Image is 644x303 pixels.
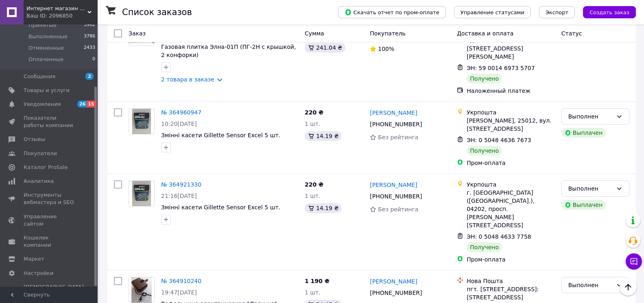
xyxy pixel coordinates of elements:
[28,56,63,63] span: Оплаченные
[338,6,446,18] button: Скачать отчет по пром-оплате
[24,213,75,228] span: Управление сайтом
[87,101,96,108] span: 15
[305,203,342,213] div: 14.19 ₴
[467,159,555,167] div: Пром-оплата
[626,253,642,270] button: Чат с покупателем
[24,255,44,263] span: Маркет
[370,277,417,285] a: [PERSON_NAME]
[305,30,324,37] span: Сумма
[305,193,321,199] span: 1 шт.
[575,9,636,15] a: Создать заказ
[539,6,575,18] button: Экспорт
[461,9,524,15] span: Управление статусами
[467,87,555,95] div: Наложенный платеж
[467,137,531,143] span: ЭН: 0 5048 4636 7673
[368,191,424,202] div: [PHONE_NUMBER]
[161,204,280,211] a: Змінні касети Gillette Sensor Excel 5 шт.
[28,22,57,29] span: Принятые
[305,278,330,284] span: 1 190 ₴
[305,181,323,188] span: 220 ₴
[467,233,531,240] span: ЭН: 0 5048 4633 7758
[368,287,424,299] div: [PHONE_NUMBER]
[161,109,201,116] a: № 364960947
[84,44,95,52] span: 2433
[467,242,502,252] div: Получено
[467,116,555,133] div: [PERSON_NAME], 25012, вул. [STREET_ADDRESS]
[161,121,197,127] span: 10:20[DATE]
[583,6,636,18] button: Создать заказ
[161,181,201,188] a: № 364921330
[26,5,87,12] span: Интернет магазин Holla
[161,289,197,296] span: 19:47[DATE]
[457,30,513,37] span: Доставка и оплата
[467,74,502,83] div: Получено
[28,44,64,52] span: Отмененные
[546,9,568,15] span: Экспорт
[467,146,502,156] div: Получено
[161,278,201,284] a: № 364910240
[24,150,57,157] span: Покупатели
[467,277,555,285] div: Нова Пошта
[454,6,531,18] button: Управление статусами
[28,33,68,40] span: Выполненные
[26,12,98,20] div: Ваш ID: 2096850
[467,65,535,71] span: ЭН: 59 0014 6973 5707
[568,112,613,121] div: Выполнен
[24,73,55,80] span: Сообщения
[378,134,418,141] span: Без рейтинга
[24,87,70,94] span: Товары и услуги
[370,30,406,37] span: Покупатель
[84,22,95,29] span: 3962
[131,277,152,303] img: Фото товару
[305,289,321,296] span: 1 шт.
[467,108,555,116] div: Укрпошта
[77,101,87,108] span: 26
[561,30,582,37] span: Статус
[620,279,637,296] button: Наверх
[345,9,439,16] span: Скачать отчет по пром-оплате
[368,119,424,130] div: [PHONE_NUMBER]
[132,181,151,206] img: Фото товару
[129,108,155,134] a: Фото товару
[467,28,555,61] div: Чернигов, №27 (до 30 кг на одно место): [STREET_ADDRESS][PERSON_NAME]
[467,255,555,263] div: Пром-оплата
[129,180,155,206] a: Фото товару
[467,189,555,229] div: г. [GEOGRAPHIC_DATA] ([GEOGRAPHIC_DATA].), 04202, просп. [PERSON_NAME][STREET_ADDRESS]
[305,109,323,116] span: 220 ₴
[122,7,192,17] h1: Список заказов
[161,132,280,138] a: Змінні касети Gillette Sensor Excel 5 шт.
[370,181,417,189] a: [PERSON_NAME]
[568,281,613,290] div: Выполнен
[24,270,53,277] span: Настройки
[132,109,151,134] img: Фото товару
[24,136,45,143] span: Отзывы
[92,56,95,63] span: 0
[24,191,75,206] span: Инструменты вебмастера и SEO
[305,121,321,127] span: 1 шт.
[85,73,94,80] span: 2
[305,43,345,53] div: 241.04 ₴
[161,76,214,83] a: 2 товара в заказе
[161,193,197,199] span: 21:16[DATE]
[561,200,606,210] div: Выплачен
[24,164,68,171] span: Каталог ProSale
[129,277,155,303] a: Фото товару
[84,33,95,40] span: 3786
[378,46,394,52] span: 100%
[129,30,146,37] span: Заказ
[24,178,54,185] span: Аналитика
[561,128,606,138] div: Выплачен
[24,114,75,129] span: Показатели работы компании
[24,101,61,108] span: Уведомления
[378,206,418,213] span: Без рейтинга
[161,44,296,58] a: Газовая плитка Элна-01П (ПГ-2Н с крышкой, 2 конфорки)
[568,184,613,193] div: Выполнен
[305,131,342,141] div: 14.19 ₴
[24,234,75,249] span: Кошелек компании
[589,9,629,15] span: Создать заказ
[467,180,555,189] div: Укрпошта
[370,109,417,117] a: [PERSON_NAME]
